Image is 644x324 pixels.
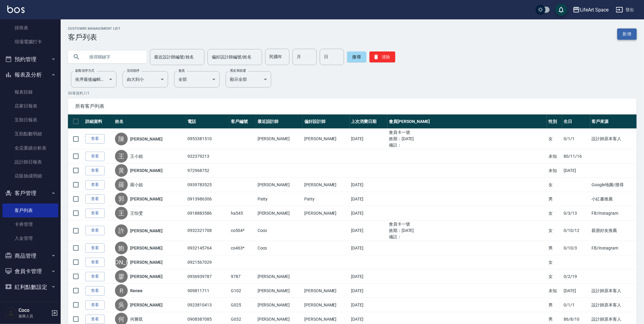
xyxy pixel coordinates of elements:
td: [PERSON_NAME] [303,284,349,298]
a: 查看 [85,134,105,144]
a: 店家日報表 [2,99,58,113]
div: 依序最後編輯時間 [71,71,116,88]
ul: 效期： [DATE] [389,136,545,142]
ul: 效期： [DATE] [389,227,545,234]
a: 排班表 [2,21,58,35]
td: 0953381510 [186,129,230,149]
a: 設計師日報表 [2,155,58,169]
td: ha545 [229,206,256,220]
button: 客戶管理 [2,185,58,201]
a: 查看 [85,194,105,204]
th: 性別 [547,114,562,129]
h3: 客戶列表 [68,33,120,41]
button: 會員卡管理 [2,263,58,279]
td: 設計師原本客人 [590,129,637,149]
td: 小紅書推薦 [590,192,637,206]
p: 50 筆資料, 1 / 1 [68,91,637,96]
button: 紅利點數設定 [2,279,58,295]
a: 查看 [85,300,105,310]
td: 女 [547,206,562,220]
img: Logo [7,5,25,13]
td: Coco [256,220,303,241]
p: 服務人員 [19,313,49,319]
td: 男 [547,241,562,255]
td: 972968752 [186,164,230,178]
button: save [555,4,567,16]
a: 客戶列表 [2,203,58,217]
td: 0918883586 [186,206,230,220]
a: [PERSON_NAME] [130,136,162,142]
td: 0/2/19 [562,269,590,284]
td: [PERSON_NAME] [303,206,349,220]
th: 上次消費日期 [350,114,387,129]
div: 廖 [115,270,128,283]
div: 羅 [115,178,128,191]
a: 互助日報表 [2,113,58,127]
td: [PERSON_NAME] [256,298,303,312]
a: 入金管理 [2,231,58,245]
td: [PERSON_NAME] [303,298,349,312]
td: 0932145764 [186,241,230,255]
td: [PERSON_NAME] [303,129,349,149]
div: 黃 [115,164,128,177]
td: FB/Instagram [590,241,637,255]
a: [PERSON_NAME] [130,228,162,234]
td: 未知 [547,149,562,164]
td: 0936939787 [186,269,230,284]
ul: 會員卡一號 [389,221,545,227]
img: Person [5,307,17,319]
span: 所有客戶列表 [75,103,629,109]
td: 932379213 [186,149,230,164]
div: 許 [115,224,128,237]
button: 商品管理 [2,248,58,264]
td: 0/10/3 [562,241,590,255]
td: G025 [229,298,256,312]
td: 女 [547,129,562,149]
label: 會員 [178,68,185,73]
div: 由大到小 [123,71,168,88]
td: 0/3/13 [562,206,590,220]
td: [PERSON_NAME] [256,206,303,220]
div: [PERSON_NAME] [115,256,128,269]
a: 查看 [85,243,105,253]
td: co463* [229,241,256,255]
td: [DATE] [350,206,387,220]
a: 王怡雯 [130,210,143,216]
a: 互助點數明細 [2,127,58,141]
button: 清除 [369,51,395,62]
div: LifeArt Space [580,6,609,14]
td: 男 [547,192,562,206]
a: 卡券管理 [2,217,58,231]
td: Coco [256,241,303,255]
td: [DATE] [350,129,387,149]
td: 未知 [547,164,562,178]
td: G102 [229,284,256,298]
a: [PERSON_NAME] [130,259,162,265]
a: 報表目錄 [2,85,58,99]
div: 全部 [174,71,220,88]
a: 查看 [85,272,105,281]
label: 黑名單篩選 [230,68,246,73]
div: 顯示全部 [226,71,271,88]
th: 電話 [186,114,230,129]
td: 909811711 [186,284,230,298]
a: [PERSON_NAME] [130,167,162,174]
div: 郭 [115,193,128,205]
th: 最近設計師 [256,114,303,129]
td: 0913986306 [186,192,230,206]
th: 偏好設計師 [303,114,349,129]
th: 客戶來源 [590,114,637,129]
td: 0939783525 [186,178,230,192]
a: 查看 [85,226,105,235]
td: [DATE] [350,192,387,206]
a: 查看 [85,315,105,324]
th: 詳細資料 [84,114,113,129]
td: 0921567029 [186,255,230,269]
td: 親朋好友推薦 [590,220,637,241]
td: Google地圖/搜尋 [590,178,637,192]
ul: 備註： [389,142,545,148]
td: [DATE] [562,164,590,178]
button: 搜尋 [347,51,366,62]
a: 查看 [85,180,105,190]
ul: 備註： [389,234,545,240]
